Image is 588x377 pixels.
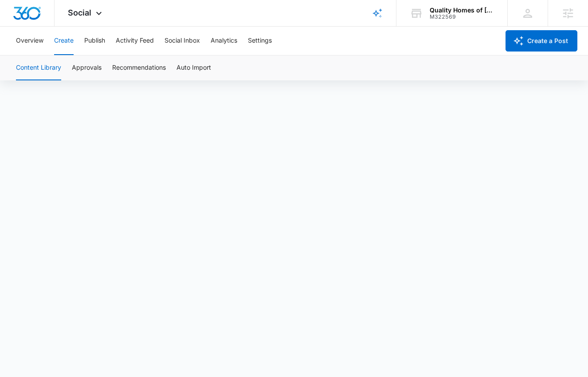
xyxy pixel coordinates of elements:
button: Social Inbox [165,27,200,55]
button: Analytics [211,27,237,55]
button: Recommendations [112,56,166,80]
button: Auto Import [176,56,211,80]
button: Create a Post [506,30,577,52]
button: Approvals [72,56,102,80]
span: Social [68,8,91,17]
button: Publish [84,27,105,55]
button: Settings [248,27,272,55]
div: account name [430,7,494,14]
button: Overview [16,27,43,55]
button: Content Library [16,56,61,80]
div: account id [430,14,494,20]
button: Create [54,27,74,55]
button: Activity Feed [116,27,154,55]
